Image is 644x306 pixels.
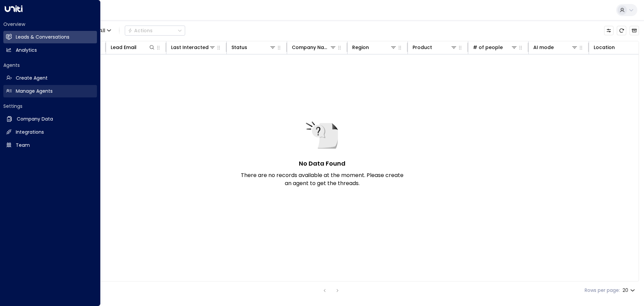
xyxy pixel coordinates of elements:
[3,113,97,125] a: Company Data
[3,139,97,151] a: Team
[352,43,369,51] div: Region
[3,103,97,110] h2: Settings
[3,31,97,43] a: Leads & Conversations
[231,43,276,51] div: Status
[623,286,636,295] div: 20
[99,28,105,33] span: All
[125,26,185,36] div: Button group with a nested menu
[413,43,432,51] div: Product
[171,43,216,51] div: Last Interacted
[533,43,554,51] div: AI mode
[238,171,406,187] p: There are no records available at the moment. Please create an agent to get the threads.
[3,72,97,84] a: Create Agent
[3,126,97,138] a: Integrations
[16,142,30,149] h2: Team
[171,43,209,51] div: Last Interacted
[111,43,137,51] div: Lead Email
[111,43,155,51] div: Lead Email
[3,44,97,56] a: Analytics
[16,75,48,82] h2: Create Agent
[299,159,345,168] h5: No Data Found
[617,26,626,35] span: Refresh
[231,43,247,51] div: Status
[473,43,518,51] div: # of people
[3,85,97,97] a: Manage Agents
[292,43,336,51] div: Company Name
[292,43,330,51] div: Company Name
[413,43,457,51] div: Product
[17,116,53,123] h2: Company Data
[473,43,503,51] div: # of people
[594,43,615,51] div: Location
[128,28,153,34] div: Actions
[16,34,69,41] h2: Leads & Conversations
[533,43,578,51] div: AI mode
[585,287,620,294] label: Rows per page:
[16,129,44,136] h2: Integrations
[3,62,97,69] h2: Agents
[16,88,53,95] h2: Manage Agents
[604,26,613,35] button: Customize
[352,43,397,51] div: Region
[125,26,185,36] button: Actions
[3,21,97,28] h2: Overview
[630,26,639,35] button: Archived Leads
[16,47,37,54] h2: Analytics
[320,286,342,295] nav: pagination navigation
